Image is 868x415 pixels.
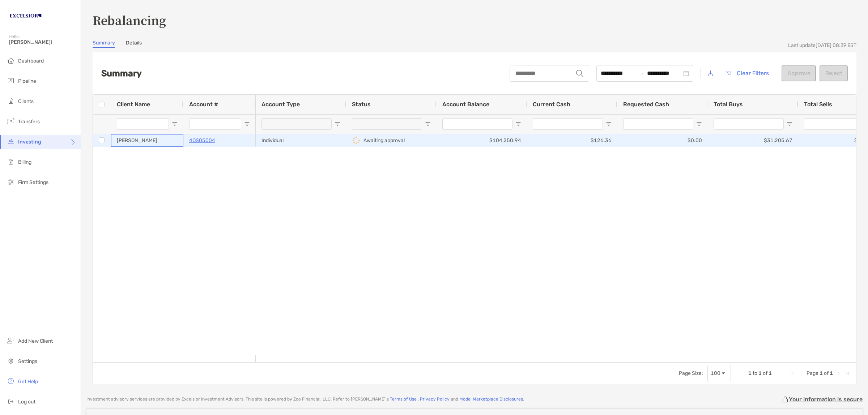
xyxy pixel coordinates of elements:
span: 1 [769,370,772,376]
div: Last Page [844,371,850,376]
img: transfers icon [7,117,15,125]
div: $104,250.94 [437,134,527,147]
span: Page [807,370,818,376]
div: 100 [711,370,720,376]
span: Get Help [18,378,38,385]
div: Next Page [836,371,842,376]
span: Firm Settings [18,179,48,185]
button: Open Filter Menu [787,121,792,127]
button: Open Filter Menu [335,121,340,127]
span: to [638,70,644,76]
img: logout icon [7,397,15,406]
span: Clients [18,98,34,104]
span: 1 [748,370,752,376]
button: Open Filter Menu [606,121,612,127]
img: add_new_client icon [7,336,15,345]
button: Clear Filters [720,65,774,81]
span: [PERSON_NAME]! [9,39,76,45]
a: Model Marketplace Disclosures [459,397,523,402]
div: $31,205.67 [708,134,798,147]
a: Summary [93,40,115,48]
input: Account # Filter Input [189,118,241,130]
p: Investment advisory services are provided by Excelsior Investment Advisors . This site is powered... [86,397,524,402]
span: Investing [18,139,41,145]
span: Requested Cash [623,101,669,108]
span: of [824,370,829,376]
span: Account # [189,101,218,108]
span: Client Name [117,101,150,108]
p: Your information is secure [789,396,863,403]
div: $0.00 [617,134,708,147]
div: Individual [256,134,346,147]
div: Last update [DATE] 08:39 EST [788,42,856,48]
span: Transfers [18,119,40,125]
img: clients icon [7,97,15,105]
span: Log out [18,399,35,405]
input: Total Buys Filter Input [714,118,784,130]
img: button icon [726,71,731,76]
input: Requested Cash Filter Input [623,118,693,130]
button: Open Filter Menu [425,121,431,127]
span: swap-right [638,70,644,76]
span: of [763,370,767,376]
input: Account Balance Filter Input [442,118,512,130]
input: Current Cash Filter Input [533,118,603,130]
a: Details [126,40,142,48]
span: Pipeline [18,78,36,84]
input: Client Name Filter Input [117,118,169,130]
button: Open Filter Menu [515,121,521,127]
span: 1 [758,370,762,376]
img: investing icon [7,137,15,146]
a: Terms of Use [390,397,417,402]
img: get-help icon [7,377,15,385]
div: Page Size [707,365,731,382]
a: 4QS05004 [189,136,215,145]
span: Settings [18,358,37,364]
div: [PERSON_NAME] [111,134,183,147]
span: 1 [820,370,823,376]
span: Current Cash [533,101,570,108]
div: Page Size: [679,370,703,376]
button: Open Filter Menu [244,121,250,127]
h2: Summary [101,68,142,78]
p: Awaiting approval [363,136,405,145]
span: Add New Client [18,338,53,344]
div: Previous Page [798,371,804,376]
button: Open Filter Menu [172,121,178,127]
img: dashboard icon [7,56,15,65]
span: Status [352,101,371,108]
img: pipeline icon [7,76,15,85]
a: Privacy Policy [420,397,450,402]
img: firm-settings icon [7,177,15,186]
img: input icon [576,70,583,77]
span: Account Balance [442,101,489,108]
img: Zoe Logo [9,3,42,29]
span: Billing [18,159,31,165]
div: $126.36 [527,134,617,147]
img: billing icon [7,157,15,166]
span: Total Sells [804,101,832,108]
h3: Rebalancing [93,12,856,28]
span: to [753,370,757,376]
span: Account Type [261,101,300,108]
span: 1 [830,370,833,376]
img: icon status [352,136,361,145]
button: Open Filter Menu [696,121,702,127]
span: Dashboard [18,58,44,64]
div: First Page [789,371,795,376]
span: Total Buys [714,101,743,108]
img: settings icon [7,356,15,365]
